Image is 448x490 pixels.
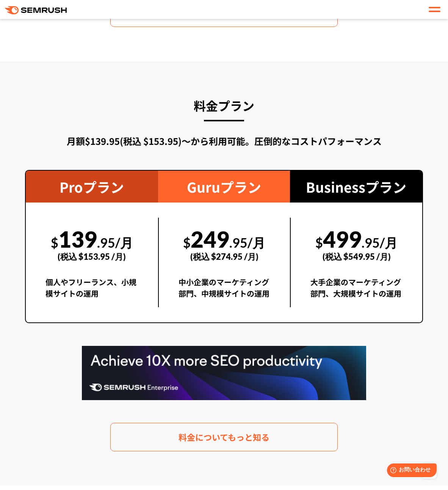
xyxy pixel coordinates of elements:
[45,276,138,307] div: 個人やフリーランス、小規模サイトの運用
[110,423,338,451] a: 料金についてもっと知る
[179,243,271,270] div: (税込 $274.95 /月)
[310,218,403,270] div: 499
[158,171,290,203] div: Guruプラン
[290,171,422,203] div: Businessプラン
[183,235,191,250] span: $
[97,235,133,250] span: .95/月
[310,243,403,270] div: (税込 $549.95 /月)
[381,460,440,482] iframe: Help widget launcher
[310,276,403,307] div: 大手企業のマーケティング部門、大規模サイトの運用
[26,171,158,203] div: Proプラン
[315,235,323,250] span: $
[179,430,269,444] span: 料金についてもっと知る
[179,276,271,307] div: 中小企業のマーケティング部門、中規模サイトの運用
[45,243,138,270] div: (税込 $153.95 /月)
[25,95,423,116] h3: 料金プラン
[45,218,138,270] div: 139
[229,235,265,250] span: .95/月
[362,235,398,250] span: .95/月
[51,235,58,250] span: $
[25,134,423,148] div: 月額$139.95(税込 $153.95)〜から利用可能。圧倒的なコストパフォーマンス
[179,218,271,270] div: 249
